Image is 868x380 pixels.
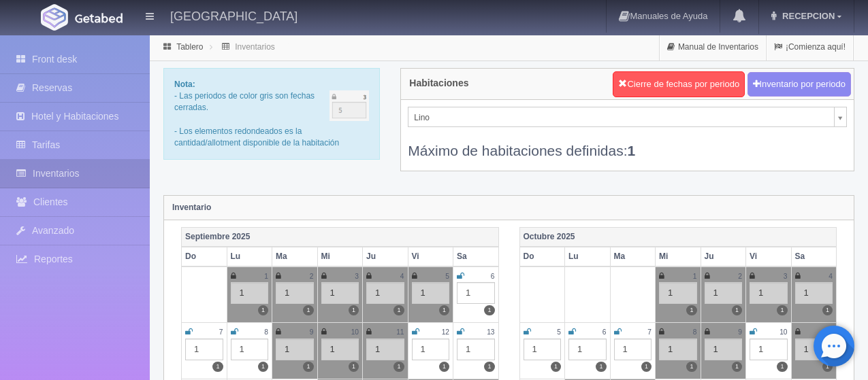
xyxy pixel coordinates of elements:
label: 1 [641,362,652,372]
small: 4 [829,273,833,280]
th: Do [182,247,227,266]
label: 1 [732,362,742,372]
small: 6 [602,328,607,336]
button: Inventario por periodo [748,72,851,97]
small: 3 [355,273,359,280]
small: 8 [264,328,268,336]
div: 1 [185,339,223,360]
small: 9 [738,328,742,336]
th: Ju [363,247,408,266]
label: 1 [349,362,359,372]
div: 1 [366,282,404,304]
small: 5 [557,328,561,336]
th: Octubre 2025 [519,227,837,247]
h4: [GEOGRAPHIC_DATA] [170,7,298,24]
div: 1 [750,339,788,360]
label: 1 [212,362,223,372]
div: 1 [795,282,833,304]
label: 1 [777,362,787,372]
img: Getabed [75,13,123,23]
label: 1 [258,362,268,372]
a: Manual de Inventarios [660,34,766,61]
th: Vi [408,247,453,266]
div: 1 [705,282,743,304]
small: 7 [647,328,652,336]
th: Sa [791,247,837,266]
th: Lu [565,247,611,266]
a: Lino [408,107,847,127]
th: Septiembre 2025 [182,227,499,247]
th: Do [519,247,565,266]
div: 1 [231,282,269,304]
small: 2 [310,273,314,280]
label: 1 [303,362,313,372]
img: cutoff.png [329,90,370,121]
label: 1 [551,362,561,372]
small: 10 [351,328,359,336]
label: 1 [439,305,449,315]
small: 5 [445,273,449,280]
label: 1 [303,305,313,315]
label: 1 [686,362,696,372]
small: 10 [779,328,787,336]
div: 1 [276,282,314,304]
th: Ju [701,247,746,266]
div: 1 [457,282,495,304]
small: 11 [396,328,404,336]
label: 1 [822,305,833,315]
small: 12 [442,328,449,336]
div: 1 [568,339,607,360]
div: 1 [412,282,450,304]
label: 1 [732,305,742,315]
th: Mi [656,247,701,266]
div: 1 [276,339,314,360]
div: 1 [795,339,833,360]
label: 1 [822,362,833,372]
span: Lino [414,107,829,128]
label: 1 [393,305,404,315]
div: 1 [750,282,788,304]
label: 1 [258,305,268,315]
a: Tablero [176,42,203,52]
div: 1 [457,339,495,360]
b: 1 [628,143,636,158]
small: 1 [693,273,697,280]
h4: Habitaciones [409,78,468,88]
small: 7 [219,328,223,336]
th: Sa [453,247,499,266]
th: Ma [610,247,656,266]
a: Inventarios [235,42,275,52]
button: Cierre de fechas por periodo [613,71,745,97]
div: 1 [705,339,743,360]
div: - Las periodos de color gris son fechas cerradas. - Los elementos redondeados es la cantidad/allo... [163,68,380,160]
small: 4 [400,273,404,280]
div: 1 [412,339,450,360]
small: 9 [310,328,314,336]
small: 8 [693,328,697,336]
label: 1 [777,305,787,315]
strong: Inventario [172,203,211,212]
div: 1 [321,339,359,360]
small: 1 [264,273,268,280]
div: 1 [231,339,269,360]
th: Ma [272,247,318,266]
small: 2 [738,273,742,280]
a: ¡Comienza aquí! [767,34,853,61]
label: 1 [484,305,494,315]
span: RECEPCION [779,11,835,21]
div: 1 [524,339,562,360]
small: 6 [491,273,495,280]
div: 1 [659,282,697,304]
small: 13 [487,328,494,336]
div: 1 [366,339,404,360]
div: 1 [614,339,652,360]
div: 1 [659,339,697,360]
label: 1 [596,362,606,372]
div: Máximo de habitaciones definidas: [408,127,847,160]
div: 1 [321,282,359,304]
th: Vi [746,247,792,266]
label: 1 [439,362,449,372]
b: Nota: [174,80,195,89]
small: 3 [784,273,788,280]
label: 1 [484,362,494,372]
